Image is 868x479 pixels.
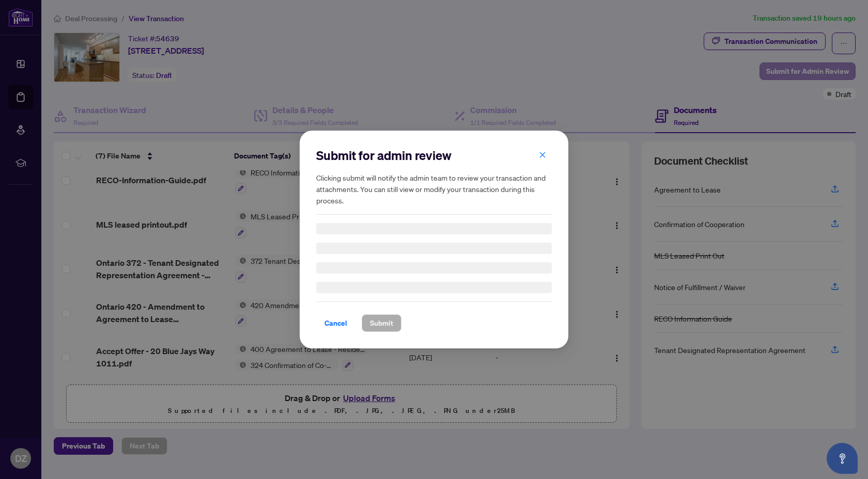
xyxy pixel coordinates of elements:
[539,151,546,158] span: close
[316,314,355,332] button: Cancel
[827,443,858,474] button: Open asap
[316,172,552,206] h5: Clicking submit will notify the admin team to review your transaction and attachments. You can st...
[324,315,347,331] span: Cancel
[316,147,552,164] h2: Submit for admin review
[362,314,401,332] button: Submit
